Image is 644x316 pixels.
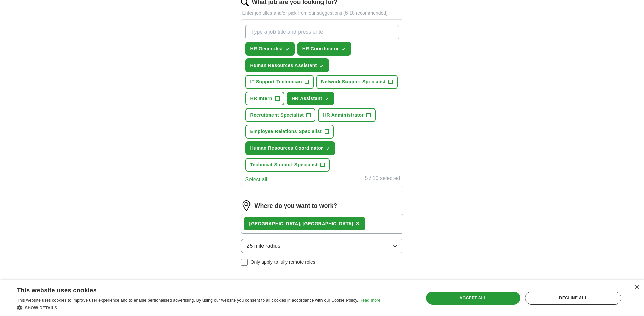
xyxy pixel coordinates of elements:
span: IT Support Technician [250,78,302,86]
button: Human Resources Coordinator✓ [245,141,335,155]
button: IT Support Technician [245,75,314,89]
button: × [356,219,360,229]
span: Recruitment Specialist [250,112,304,119]
img: filter [241,279,252,290]
button: Recruitment Specialist [245,108,316,122]
span: HR Intern [250,95,272,102]
button: Network Support Specialist [316,75,398,89]
span: HR Assistant [292,95,323,102]
span: ✓ [326,146,330,151]
button: 25 mile radius [241,239,403,253]
div: [GEOGRAPHIC_DATA], [GEOGRAPHIC_DATA] [249,220,353,227]
span: × [356,220,360,227]
div: This website uses cookies [17,284,363,294]
span: 25 mile radius [247,242,281,250]
button: HR Coordinator✓ [297,42,351,56]
button: Human Resources Assistant✓ [245,58,329,72]
span: ✓ [325,96,329,102]
button: Technical Support Specialist [245,158,330,172]
label: Where do you want to work? [255,201,337,211]
a: Read more, opens a new window [359,298,380,303]
span: HR Administrator [323,112,364,119]
div: Decline all [525,292,621,305]
span: Human Resources Assistant [250,62,317,69]
p: Enter job titles and/or pick from our suggestions (6-10 recommended) [241,9,403,17]
span: ✓ [320,63,324,69]
button: HR Intern [245,92,284,105]
button: Select all [245,176,267,184]
span: HR Coordinator [302,45,339,52]
span: Human Resources Coordinator [250,145,323,152]
div: Show details [17,304,380,311]
button: Employee Relations Specialist [245,125,334,139]
span: Only apply to fully remote roles [251,259,315,266]
span: Employee Relations Specialist [250,128,322,135]
button: HR Administrator [318,108,376,122]
span: ✓ [286,47,290,52]
div: Accept all [426,292,520,305]
input: Only apply to fully remote roles [241,259,248,266]
button: HR Generalist✓ [245,42,295,56]
span: ✓ [342,47,346,52]
div: Close [634,285,639,290]
span: HR Generalist [250,45,283,52]
button: HR Assistant✓ [287,92,334,105]
div: 5 / 10 selected [365,174,400,184]
span: Technical Support Specialist [250,161,318,168]
span: Network Support Specialist [321,78,386,86]
span: This website uses cookies to improve user experience and to enable personalised advertising. By u... [17,298,358,303]
img: location.png [241,200,252,211]
input: Type a job title and press enter [245,25,399,39]
span: Show details [25,306,57,310]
